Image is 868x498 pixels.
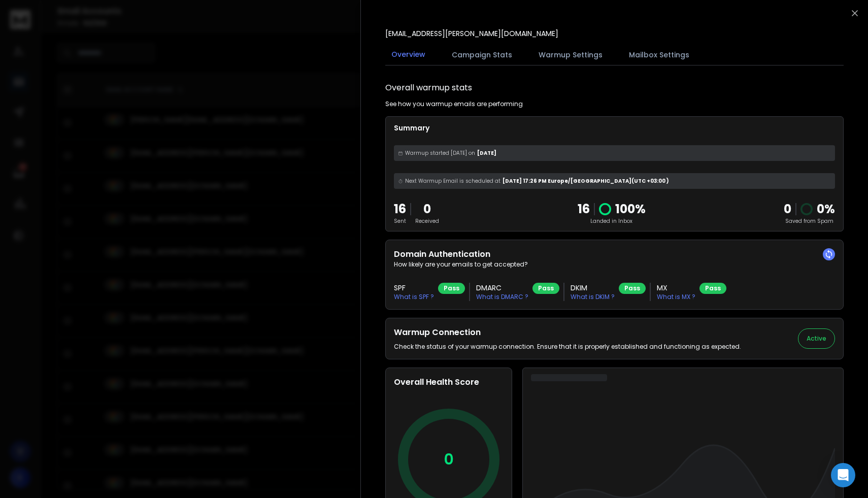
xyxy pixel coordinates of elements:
p: Landed in Inbox [578,217,646,225]
p: Received [415,217,439,225]
p: Sent [394,217,406,225]
div: Pass [619,283,646,294]
p: Saved from Spam [784,217,835,225]
p: 0 [415,201,439,217]
button: Mailbox Settings [623,44,695,66]
p: What is MX ? [657,293,695,301]
h3: SPF [394,283,434,293]
p: What is SPF ? [394,293,434,301]
p: Check the status of your warmup connection. Ensure that it is properly established and functionin... [394,343,741,351]
div: Pass [699,283,726,294]
div: Open Intercom Messenger [831,463,855,487]
p: What is DKIM ? [571,293,615,301]
span: Next Warmup Email is scheduled at [405,177,500,185]
strong: 0 [784,201,791,217]
button: Active [798,328,835,349]
p: How likely are your emails to get accepted? [394,260,835,269]
p: 16 [394,201,406,217]
h2: Domain Authentication [394,248,835,260]
div: Pass [532,283,559,294]
p: What is DMARC ? [476,293,528,301]
h2: Warmup Connection [394,326,741,339]
p: [EMAIL_ADDRESS][PERSON_NAME][DOMAIN_NAME] [385,28,558,39]
p: 0 [444,450,454,469]
p: 0 % [817,201,835,217]
button: Overview [385,43,431,67]
h1: Overall warmup stats [385,82,472,94]
p: See how you warmup emails are performing [385,100,523,108]
p: 100 % [615,201,646,217]
div: [DATE] 17:26 PM Europe/[GEOGRAPHIC_DATA] (UTC +03:00 ) [394,173,835,189]
h3: MX [657,283,695,293]
span: Warmup started [DATE] on [405,149,475,157]
p: 16 [578,201,590,217]
button: Warmup Settings [532,44,609,66]
p: Summary [394,123,835,133]
h2: Overall Health Score [394,376,504,388]
div: [DATE] [394,145,835,161]
button: Campaign Stats [446,44,518,66]
h3: DMARC [476,283,528,293]
div: Pass [438,283,465,294]
h3: DKIM [571,283,615,293]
